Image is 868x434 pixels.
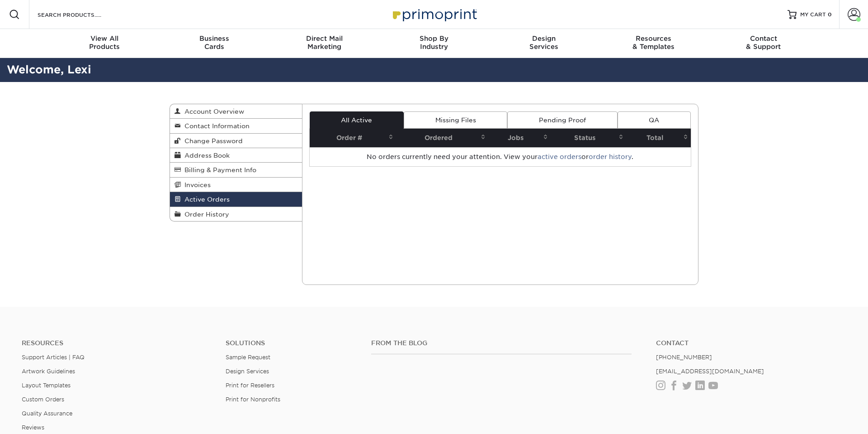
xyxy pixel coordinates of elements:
[226,354,270,361] a: Sample Request
[269,29,379,58] a: Direct MailMarketing
[160,34,269,51] div: Cards
[170,119,302,133] a: Contact Information
[226,339,358,347] h4: Solutions
[656,354,712,361] a: [PHONE_NUMBER]
[269,34,379,43] span: Direct Mail
[226,382,274,389] a: Print for Resellers
[489,34,599,51] div: Services
[828,11,832,18] span: 0
[181,137,243,145] span: Change Password
[310,129,396,147] th: Order #
[626,129,691,147] th: Total
[181,181,211,188] span: Invoices
[538,153,581,160] a: active orders
[160,34,269,43] span: Business
[656,339,846,347] a: Contact
[708,34,818,51] div: & Support
[589,153,632,160] a: order history
[599,34,708,43] span: Resources
[379,34,489,51] div: Industry
[22,410,72,417] a: Quality Assurance
[389,5,479,24] img: Primoprint
[181,152,230,159] span: Address Book
[22,339,212,347] h4: Resources
[599,29,708,58] a: Resources& Templates
[181,196,230,203] span: Active Orders
[507,111,617,129] a: Pending Proof
[551,129,626,147] th: Status
[170,178,302,192] a: Invoices
[22,368,75,375] a: Artwork Guidelines
[379,34,489,43] span: Shop By
[310,111,404,129] a: All Active
[226,368,269,375] a: Design Services
[489,34,599,43] span: Design
[22,382,71,389] a: Layout Templates
[160,29,269,58] a: BusinessCards
[181,166,256,174] span: Billing & Payment Info
[170,104,302,119] a: Account Overview
[22,354,85,361] a: Support Articles | FAQ
[170,134,302,148] a: Change Password
[181,122,250,130] span: Contact Information
[170,148,302,163] a: Address Book
[170,207,302,221] a: Order History
[170,192,302,207] a: Active Orders
[50,34,160,51] div: Products
[50,29,160,58] a: View AllProducts
[618,111,691,129] a: QA
[708,34,818,43] span: Contact
[37,9,125,20] input: SEARCH PRODUCTS.....
[379,29,489,58] a: Shop ByIndustry
[269,34,379,51] div: Marketing
[656,368,764,375] a: [EMAIL_ADDRESS][DOMAIN_NAME]
[708,29,818,58] a: Contact& Support
[488,129,551,147] th: Jobs
[599,34,708,51] div: & Templates
[396,129,488,147] th: Ordered
[489,29,599,58] a: DesignServices
[22,396,64,403] a: Custom Orders
[181,211,229,218] span: Order History
[371,339,632,347] h4: From the Blog
[50,34,160,43] span: View All
[181,108,244,115] span: Account Overview
[170,163,302,177] a: Billing & Payment Info
[800,11,826,19] span: MY CART
[404,111,507,129] a: Missing Files
[22,424,44,431] a: Reviews
[310,147,691,166] td: No orders currently need your attention. View your or .
[226,396,280,403] a: Print for Nonprofits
